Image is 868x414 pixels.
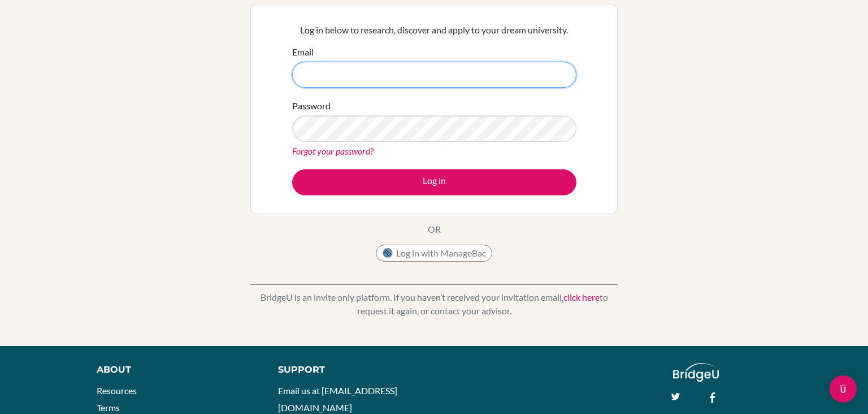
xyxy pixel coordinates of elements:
a: Email us at [EMAIL_ADDRESS][DOMAIN_NAME] [278,385,397,413]
button: Log in with ManageBac [376,245,492,262]
button: Log in [292,169,576,195]
a: click here [563,292,600,302]
a: Resources [97,385,137,396]
div: Open Intercom Messenger [830,375,857,403]
div: About [97,363,253,377]
label: Password [292,99,331,113]
a: Terms [97,402,120,413]
p: OR [428,223,441,236]
img: logo_white@2x-f4f0deed5e89b7ecb1c2cc34c3e3d731f90f0f143d5ea2071677605dd97b5244.png [673,363,719,382]
label: Email [292,45,314,59]
div: Support [278,363,422,377]
a: Forgot your password? [292,146,374,156]
p: BridgeU is an invite only platform. If you haven’t received your invitation email, to request it ... [250,291,618,318]
p: Log in below to research, discover and apply to your dream university. [292,23,576,37]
